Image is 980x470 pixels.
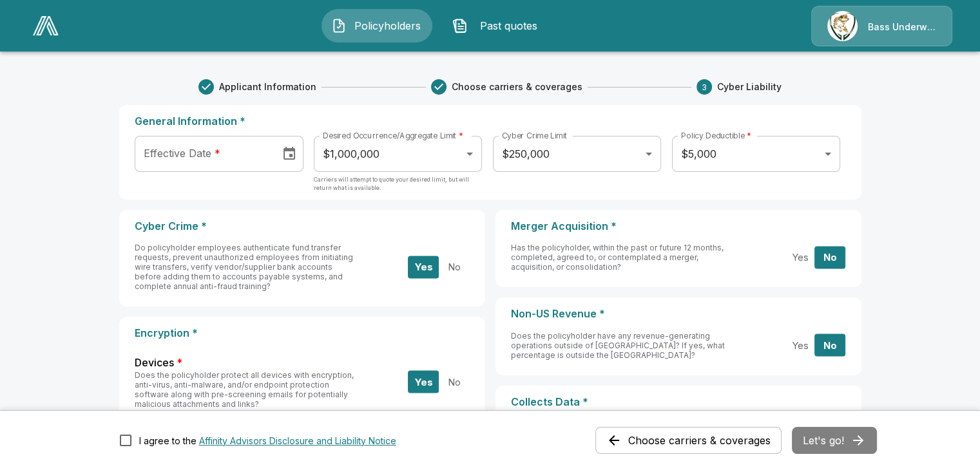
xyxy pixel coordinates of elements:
button: Yes [784,334,815,357]
img: Policyholders Icon [331,18,347,33]
p: Carriers will attempt to quote your desired limit, but will return what is available. [314,175,481,201]
div: $5,000 [672,136,840,172]
button: Policyholders IconPolicyholders [322,9,432,42]
div: $250,000 [493,136,660,172]
button: No [814,246,845,268]
button: Yes [408,256,439,278]
label: Cyber Crime Limit [502,130,567,141]
span: Do policyholder employees authenticate fund transfer requests, prevent unauthorized employees fro... [135,243,353,291]
p: Merger Acquisition * [511,220,846,232]
img: AA Logo [33,16,59,35]
img: Past quotes Icon [452,18,468,33]
p: Encryption * [135,327,470,339]
span: Policyholders [352,18,423,33]
p: Cyber Crime * [135,220,470,232]
label: Policy Deductible [681,130,751,141]
span: Does the policyholder have any revenue-generating operations outside of [GEOGRAPHIC_DATA]? If yes... [511,331,725,360]
span: Cyber Liability [717,80,782,93]
span: Choose carriers & coverages [452,80,582,93]
text: 3 [702,82,707,92]
p: General Information * [135,115,846,127]
p: Non-US Revenue * [511,308,846,320]
button: I agree to the [199,434,396,447]
div: $1,000,000 [314,136,481,172]
span: Applicant Information [219,80,316,93]
label: Desired Occurrence/Aggregate Limit [323,130,463,141]
button: Yes [784,246,815,268]
span: Past quotes [473,18,544,33]
button: No [438,371,469,393]
button: Choose date [276,141,302,167]
span: Does the policyholder protect all devices with encryption, anti-virus, anti-malware, and/or endpo... [135,370,354,409]
button: No [438,256,469,278]
span: Has the policyholder, within the past or future 12 months, completed, agreed to, or contemplated ... [511,243,724,272]
button: Choose carriers & coverages [595,427,782,454]
button: No [814,334,845,357]
span: Devices [135,355,174,370]
button: Yes [408,371,439,393]
p: Collects Data * [511,396,846,408]
div: I agree to the [139,434,396,447]
button: Past quotes IconPast quotes [443,9,553,42]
